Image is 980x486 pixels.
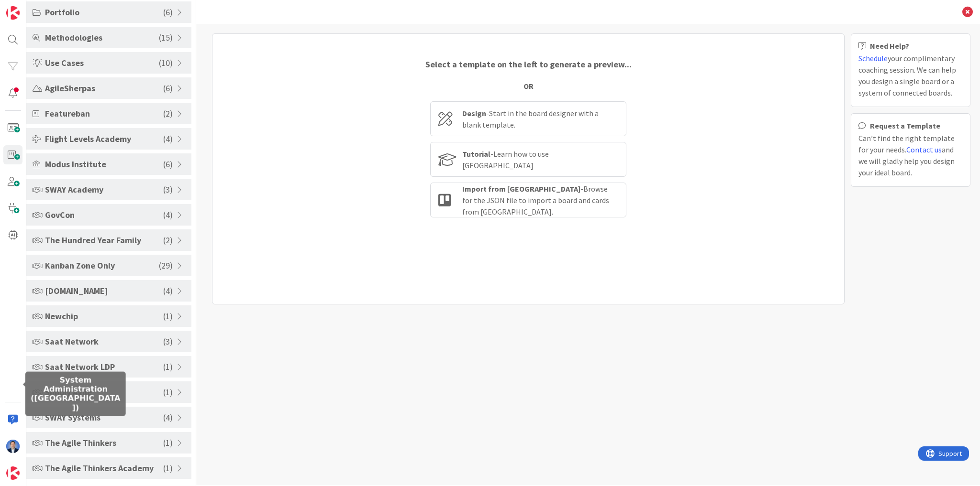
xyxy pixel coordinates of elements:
div: Select a template on the left to generate a preview... [425,58,632,71]
span: ( 1 ) [163,462,173,475]
span: ( 6 ) [163,158,173,171]
div: - Browse for the JSON file to import a board and cards from [GEOGRAPHIC_DATA]. [462,183,618,217]
span: ( 3 ) [163,183,173,196]
span: SWAY Academy [45,183,163,196]
b: Need Help? [870,42,909,50]
a: Contact us [906,145,942,154]
span: The Agile Thinkers [45,436,163,449]
h5: System Administration ([GEOGRAPHIC_DATA]) [29,376,122,412]
span: Newchip [45,310,163,323]
span: Featureban [45,107,163,120]
span: ( 1 ) [163,360,173,373]
span: Modus Institute [45,158,163,171]
span: ( 15 ) [159,31,173,44]
b: Import from [GEOGRAPHIC_DATA] [462,184,580,194]
span: ( 2 ) [163,107,173,120]
span: ( 1 ) [163,436,173,449]
span: The Hundred Year Family [45,234,163,247]
img: avatar [6,466,20,480]
span: Methodologies [45,31,159,44]
div: OR [523,80,534,92]
span: Kanban Zone Only [45,259,159,272]
div: Can’t find the right template for your needs. and we will gladly help you design your ideal board. [858,132,963,178]
span: ( 10 ) [159,56,173,69]
span: Support [20,1,44,13]
span: Use Cases [45,56,159,69]
span: AgileSherpas [45,82,163,95]
span: SWAY Systems [45,411,163,424]
span: ( 2 ) [163,234,173,247]
span: Saat Network LDP [45,360,163,373]
b: Design [462,108,486,118]
b: Tutorial [462,149,490,159]
a: Schedule [858,54,888,63]
img: DP [6,440,20,453]
span: ( 4 ) [163,132,173,145]
span: ( 29 ) [159,259,173,272]
span: ( 4 ) [163,411,173,424]
span: Portfolio [45,6,163,19]
span: ( 6 ) [163,82,173,95]
span: GovCon [45,208,163,221]
img: Visit kanbanzone.com [6,6,20,20]
div: - Start in the board designer with a blank template. [462,108,618,130]
span: The Agile Thinkers Academy [45,462,163,475]
span: ( 4 ) [163,284,173,297]
b: Request a Template [870,122,940,130]
span: Flight Levels Academy [45,132,163,145]
span: your complimentary coaching session. We can help you design a single board or a system of connect... [858,54,956,97]
span: ( 1 ) [163,386,173,399]
span: ( 3 ) [163,335,173,348]
span: [DOMAIN_NAME] [45,284,163,297]
span: ( 6 ) [163,6,173,19]
span: ( 1 ) [163,310,173,323]
div: - Learn how to use [GEOGRAPHIC_DATA] [462,148,618,171]
span: ( 4 ) [163,208,173,221]
span: Saat Network [45,335,163,348]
